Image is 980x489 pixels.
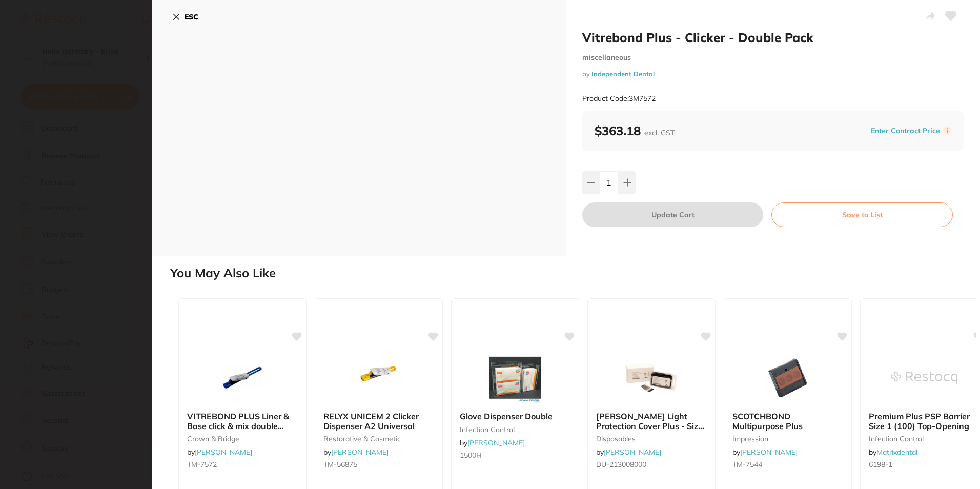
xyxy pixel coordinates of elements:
[582,70,964,78] small: by
[460,451,570,459] small: 1500H
[618,352,685,403] img: Durr Light Protection Cover Plus - Size 0, 100-Pack
[172,8,198,26] button: ESC
[596,412,707,431] b: Durr Light Protection Cover Plus - Size 0, 100-Pack
[754,352,821,403] img: SCOTCHBOND Multipurpose Plus
[869,435,979,443] small: infection control
[732,435,843,443] small: impression
[732,447,798,457] span: by
[482,352,548,403] img: Glove Dispenser Double
[582,53,964,62] small: miscellaneous
[868,126,943,136] button: Enter Contract Price
[732,460,843,468] small: TM-7544
[869,412,979,431] b: Premium Plus PSP Barrier Size 1 (100) Top-Opening
[170,266,976,280] h2: You May Also Like
[323,460,434,468] small: TM-56875
[596,435,707,443] small: disposables
[644,128,675,137] span: excl. GST
[467,438,525,447] a: [PERSON_NAME]
[582,94,656,103] small: Product Code: 3M7572
[604,447,661,457] a: [PERSON_NAME]
[331,447,389,457] a: [PERSON_NAME]
[943,127,951,135] label: i
[460,412,570,421] b: Glove Dispenser Double
[740,447,798,457] a: [PERSON_NAME]
[187,447,252,457] span: by
[460,425,570,434] small: infection control
[460,438,525,447] span: by
[323,435,434,443] small: restorative & cosmetic
[732,412,843,431] b: SCOTCHBOND Multipurpose Plus
[891,352,957,403] img: Premium Plus PSP Barrier Size 1 (100) Top-Opening
[596,447,661,457] span: by
[596,460,707,468] small: DU-213008000
[595,123,675,138] b: $363.18
[591,70,655,78] a: Independent Dental
[209,352,276,403] img: VITREBOND PLUS Liner & Base click & mix double pack
[323,447,389,457] span: by
[582,30,964,45] h2: Vitrebond Plus - Clicker - Double Pack
[323,412,434,431] b: RELYX UNICEM 2 Clicker Dispenser A2 Universal
[869,447,917,457] span: by
[771,202,953,227] button: Save to List
[345,352,412,403] img: RELYX UNICEM 2 Clicker Dispenser A2 Universal
[187,412,298,431] b: VITREBOND PLUS Liner & Base click & mix double pack
[187,460,298,468] small: TM-7572
[876,447,917,457] a: Matrixdental
[195,447,252,457] a: [PERSON_NAME]
[185,12,198,22] b: ESC
[869,460,979,468] small: 6198-1
[187,435,298,443] small: crown & bridge
[582,202,763,227] button: Update Cart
